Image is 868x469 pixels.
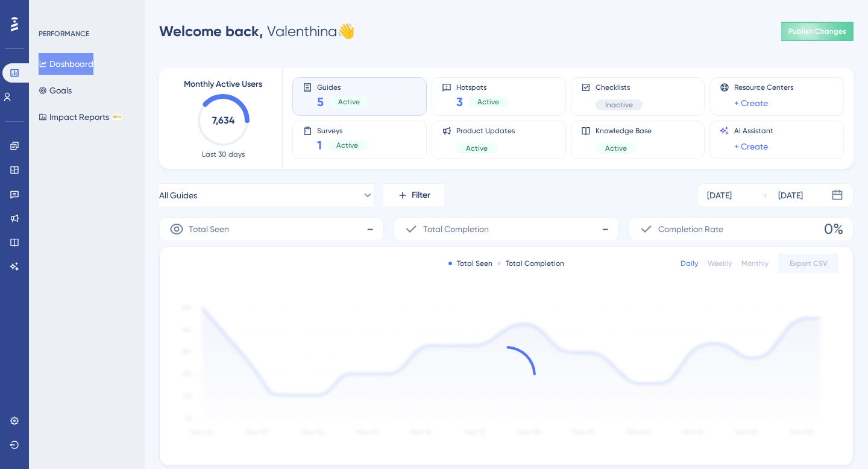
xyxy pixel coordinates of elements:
span: Publish Changes [788,27,846,36]
div: Daily [681,259,698,268]
span: Resource Centers [734,83,793,92]
a: + Create [734,96,768,110]
span: 0% [824,219,843,239]
span: Completion Rate [658,222,723,236]
span: - [602,219,609,239]
span: Welcome back, [159,22,263,40]
button: Filter [383,183,444,207]
span: Total Seen [189,222,229,236]
span: Active [336,140,358,150]
span: Export CSV [790,259,828,268]
span: Hotspots [456,83,509,91]
div: Total Seen [448,259,492,268]
span: Guides [317,83,370,91]
span: Knowledge Base [596,126,652,136]
span: Active [338,97,360,107]
text: 7,634 [212,115,235,126]
button: Dashboard [39,53,93,75]
span: Active [605,143,627,153]
span: 1 [317,137,322,154]
div: Total Completion [497,259,564,268]
button: All Guides [159,183,374,207]
span: Active [477,97,499,107]
div: Weekly [708,259,732,268]
div: Monthly [741,259,769,268]
button: Export CSV [778,254,838,273]
span: Last 30 days [202,150,245,159]
button: Impact ReportsBETA [39,106,122,128]
span: AI Assistant [734,126,773,136]
button: Goals [39,80,72,101]
span: 3 [456,93,463,110]
button: Publish Changes [781,22,854,41]
div: BETA [112,114,122,120]
span: Inactive [605,100,633,110]
span: Filter [412,188,430,203]
span: Total Completion [423,222,489,236]
div: PERFORMANCE [39,29,89,39]
div: [DATE] [707,188,732,203]
span: Product Updates [456,126,515,136]
span: 5 [317,93,324,110]
div: [DATE] [778,188,803,203]
div: Valenthina 👋 [159,22,355,41]
span: Surveys [317,126,368,134]
a: + Create [734,139,768,154]
span: Checklists [596,83,643,92]
span: Active [466,143,488,153]
span: All Guides [159,188,197,203]
span: - [366,219,374,239]
span: Monthly Active Users [184,77,262,92]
